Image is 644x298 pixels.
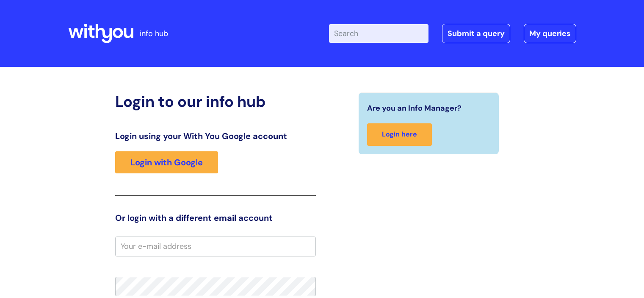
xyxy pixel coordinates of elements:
[442,24,510,43] a: Submit a query
[329,24,428,43] input: Search
[367,101,462,115] span: Are you an Info Manager?
[115,213,316,223] h3: Or login with a different email account
[115,92,316,111] h2: Login to our info hub
[367,123,432,146] a: Login here
[140,27,168,40] p: info hub
[524,24,576,43] a: My queries
[115,237,316,256] input: Your e-mail address
[115,151,218,173] a: Login with Google
[115,131,316,141] h3: Login using your With You Google account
